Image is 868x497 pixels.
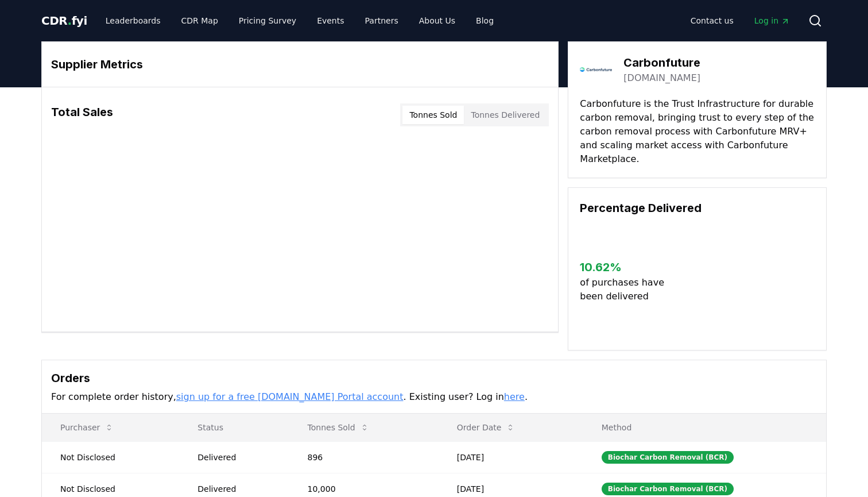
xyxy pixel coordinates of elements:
[681,10,743,31] a: Contact us
[754,15,790,26] span: Log in
[42,441,179,473] td: Not Disclosed
[467,10,503,31] a: Blog
[623,71,700,85] a: [DOMAIN_NAME]
[289,441,439,473] td: 896
[602,483,734,495] div: Biochar Carbon Removal (BCR)
[623,54,700,71] h3: Carbonfuture
[230,10,305,31] a: Pricing Survey
[356,10,408,31] a: Partners
[580,53,612,86] img: Carbonfuture-logo
[299,416,378,439] button: Tonnes Sold
[464,106,547,124] button: Tonnes Delivered
[402,106,464,124] button: Tonnes Sold
[51,416,123,439] button: Purchaser
[51,369,817,387] h3: Orders
[68,14,72,28] span: .
[96,10,503,31] nav: Main
[188,422,280,433] p: Status
[51,56,549,73] h3: Supplier Metrics
[448,416,525,439] button: Order Date
[51,390,817,404] p: For complete order history, . Existing user? Log in .
[580,259,673,276] h3: 10.62 %
[197,452,280,463] div: Delivered
[197,483,280,495] div: Delivered
[308,10,353,31] a: Events
[602,451,734,464] div: Biochar Carbon Removal (BCR)
[681,10,799,31] nav: Main
[580,276,673,303] p: of purchases have been delivered
[51,103,113,126] h3: Total Sales
[96,10,170,31] a: Leaderboards
[41,14,87,28] span: CDR fyi
[410,10,464,31] a: About Us
[439,441,583,473] td: [DATE]
[41,13,87,29] a: CDR.fyi
[745,10,799,31] a: Log in
[580,97,815,166] p: Carbonfuture is the Trust Infrastructure for durable carbon removal, bringing trust to every step...
[592,422,817,433] p: Method
[176,391,404,402] a: sign up for a free [DOMAIN_NAME] Portal account
[580,199,815,217] h3: Percentage Delivered
[172,10,227,31] a: CDR Map
[504,391,525,402] a: here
